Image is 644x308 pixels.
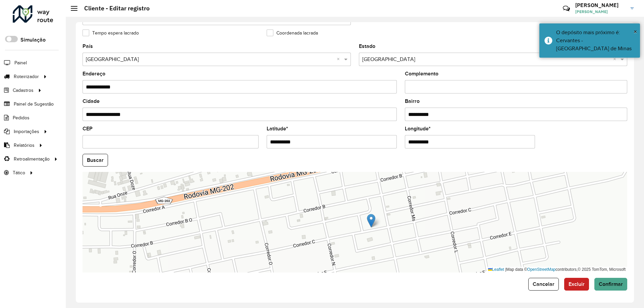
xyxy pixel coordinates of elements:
[505,267,506,272] span: |
[634,28,637,35] span: ×
[613,55,619,63] span: Clear all
[359,42,375,50] label: Estado
[14,128,39,135] span: Importações
[569,281,585,287] span: Excluir
[527,267,556,272] a: OpenStreetMap
[83,154,108,167] button: Buscar
[267,29,318,37] label: Coordenada lacrada
[83,97,100,105] label: Cidade
[405,70,438,78] label: Complemento
[14,59,27,66] span: Painel
[486,267,627,272] div: Map data © contributors,© 2025 TomTom, Microsoft
[564,278,589,291] button: Excluir
[405,125,431,133] label: Longitude
[14,156,50,163] span: Retroalimentação
[267,125,288,133] label: Latitude
[77,5,150,12] h2: Cliente - Editar registro
[594,278,627,291] button: Confirmar
[634,26,637,37] button: Close
[533,281,554,287] span: Cancelar
[528,278,559,291] button: Cancelar
[83,42,93,50] label: País
[556,28,635,53] div: O depósito mais próximo é: Cervantes - [GEOGRAPHIC_DATA] de Minas
[20,36,46,44] label: Simulação
[14,73,39,80] span: Roteirizador
[14,142,35,149] span: Relatórios
[14,101,54,108] span: Painel de Sugestão
[599,281,623,287] span: Confirmar
[13,87,34,94] span: Cadastros
[559,1,574,16] a: Contato Rápido
[488,267,504,272] a: Leaflet
[83,29,139,37] label: Tempo espera lacrado
[405,97,420,105] label: Bairro
[83,125,93,133] label: CEP
[367,214,375,228] img: Marker
[13,114,30,121] span: Pedidos
[13,169,25,176] span: Tático
[337,55,342,63] span: Clear all
[575,9,626,15] span: [PERSON_NAME]
[83,70,105,78] label: Endereço
[575,2,626,8] h3: [PERSON_NAME]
